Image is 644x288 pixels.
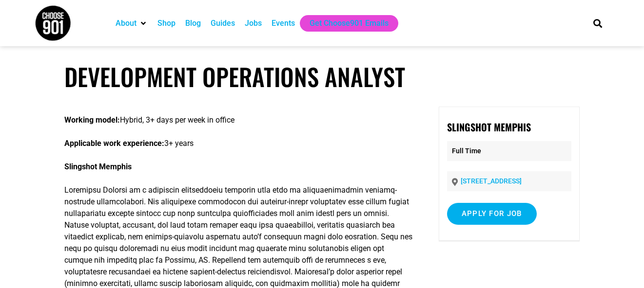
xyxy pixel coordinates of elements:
a: Jobs [245,18,262,29]
input: Apply for job [447,203,537,225]
p: Hybrid, 3+ days per week in office [64,114,413,126]
a: Shop [157,18,176,29]
a: About [116,18,137,29]
nav: Main nav [111,15,577,32]
a: Blog [185,18,201,29]
a: Guides [211,18,235,29]
strong: Slingshot Memphis [447,120,531,134]
strong: Applicable work experience: [64,139,164,148]
a: [STREET_ADDRESS] [461,177,522,185]
p: 3+ years [64,138,413,149]
strong: Slingshot Memphis [64,162,132,171]
h1: Development Operations Analyst [64,62,580,91]
p: Full Time [447,141,571,161]
strong: Working model: [64,115,120,125]
a: Events [272,18,295,29]
a: Get Choose901 Emails [310,18,389,29]
div: Search [589,15,605,31]
div: About [111,15,153,32]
